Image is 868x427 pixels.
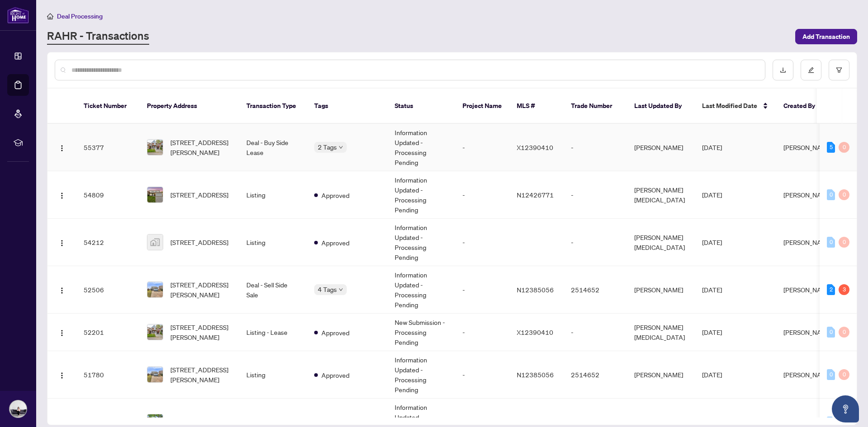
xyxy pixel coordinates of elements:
[339,145,343,150] span: down
[702,371,722,379] span: [DATE]
[839,369,849,380] div: 0
[76,351,140,399] td: 51780
[55,367,69,382] button: Logo
[55,188,69,202] button: Logo
[47,13,53,19] span: home
[147,140,163,155] img: thumbnail-img
[627,89,695,124] th: Last Updated By
[564,89,627,124] th: Trade Number
[801,60,821,80] button: edit
[827,284,835,295] div: 2
[147,235,163,250] img: thumbnail-img
[239,351,307,399] td: Listing
[455,219,509,266] td: -
[76,314,140,351] td: 52201
[827,189,835,200] div: 0
[140,89,239,124] th: Property Address
[170,280,232,300] span: [STREET_ADDRESS][PERSON_NAME]
[55,282,69,297] button: Logo
[387,314,455,351] td: New Submission - Processing Pending
[627,171,695,219] td: [PERSON_NAME][MEDICAL_DATA]
[564,171,627,219] td: -
[239,89,307,124] th: Transaction Type
[55,235,69,249] button: Logo
[517,143,553,151] span: X12390410
[76,266,140,314] td: 52506
[57,12,103,20] span: Deal Processing
[318,284,337,295] span: 4 Tags
[387,124,455,171] td: Information Updated - Processing Pending
[773,60,793,80] button: download
[702,286,722,294] span: [DATE]
[517,191,554,199] span: N12426771
[783,191,832,199] span: [PERSON_NAME]
[321,328,349,338] span: Approved
[76,124,140,171] td: 55377
[783,286,832,294] span: [PERSON_NAME]
[702,101,757,111] span: Last Modified Date
[509,89,564,124] th: MLS #
[627,314,695,351] td: [PERSON_NAME][MEDICAL_DATA]
[455,171,509,219] td: -
[58,329,66,337] img: Logo
[387,351,455,399] td: Information Updated - Processing Pending
[307,89,387,124] th: Tags
[702,191,722,199] span: [DATE]
[564,314,627,351] td: -
[170,322,232,342] span: [STREET_ADDRESS][PERSON_NAME]
[795,29,857,44] button: Add Transaction
[58,192,66,199] img: Logo
[702,328,722,336] span: [DATE]
[827,369,835,380] div: 0
[827,142,835,153] div: 5
[455,124,509,171] td: -
[321,238,349,248] span: Approved
[387,219,455,266] td: Information Updated - Processing Pending
[58,287,66,294] img: Logo
[55,325,69,339] button: Logo
[76,89,140,124] th: Ticket Number
[702,238,722,246] span: [DATE]
[318,142,337,152] span: 2 Tags
[170,237,228,247] span: [STREET_ADDRESS]
[783,238,832,246] span: [PERSON_NAME]
[780,67,786,73] span: download
[76,171,140,219] td: 54809
[836,67,842,73] span: filter
[802,29,850,44] span: Add Transaction
[147,367,163,382] img: thumbnail-img
[339,287,343,292] span: down
[783,143,832,151] span: [PERSON_NAME]
[702,143,722,151] span: [DATE]
[783,371,832,379] span: [PERSON_NAME]
[170,137,232,157] span: [STREET_ADDRESS][PERSON_NAME]
[321,190,349,200] span: Approved
[7,7,29,23] img: logo
[239,266,307,314] td: Deal - Sell Side Sale
[455,266,509,314] td: -
[387,266,455,314] td: Information Updated - Processing Pending
[76,219,140,266] td: 54212
[776,89,830,124] th: Created By
[783,328,832,336] span: [PERSON_NAME]
[564,219,627,266] td: -
[321,370,349,380] span: Approved
[517,328,553,336] span: X12390410
[627,219,695,266] td: [PERSON_NAME][MEDICAL_DATA]
[47,28,149,45] a: RAHR - Transactions
[147,282,163,297] img: thumbnail-img
[627,124,695,171] td: [PERSON_NAME]
[839,327,849,338] div: 0
[58,239,66,247] img: Logo
[387,89,455,124] th: Status
[695,89,776,124] th: Last Modified Date
[170,365,232,385] span: [STREET_ADDRESS][PERSON_NAME]
[387,171,455,219] td: Information Updated - Processing Pending
[564,266,627,314] td: 2514652
[455,351,509,399] td: -
[627,351,695,399] td: [PERSON_NAME]
[239,219,307,266] td: Listing
[9,400,27,418] img: Profile Icon
[517,371,554,379] span: N12385056
[170,190,228,200] span: [STREET_ADDRESS]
